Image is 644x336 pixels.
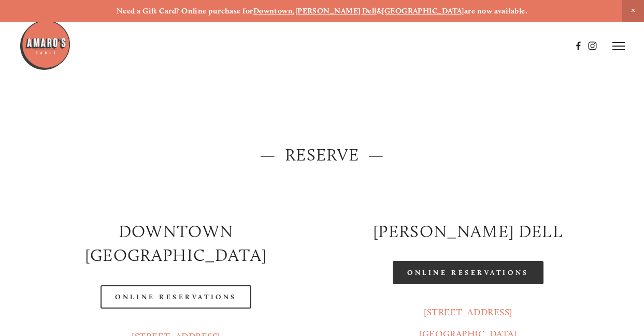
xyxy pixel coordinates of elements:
strong: are now available. [464,6,527,16]
h2: — Reserve — [39,143,606,167]
a: Online Reservations [393,261,543,284]
h2: Downtown [GEOGRAPHIC_DATA] [39,220,313,267]
h2: [PERSON_NAME] DELL [331,220,606,243]
a: Online Reservations [101,285,251,309]
strong: , [293,6,295,16]
a: Downtown [253,6,293,16]
strong: Need a Gift Card? Online purchase for [117,6,253,16]
img: Amaro's Table [19,19,71,71]
a: [STREET_ADDRESS] [424,306,512,318]
a: [PERSON_NAME] Dell [295,6,377,16]
a: [GEOGRAPHIC_DATA] [382,6,464,16]
strong: & [377,6,382,16]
